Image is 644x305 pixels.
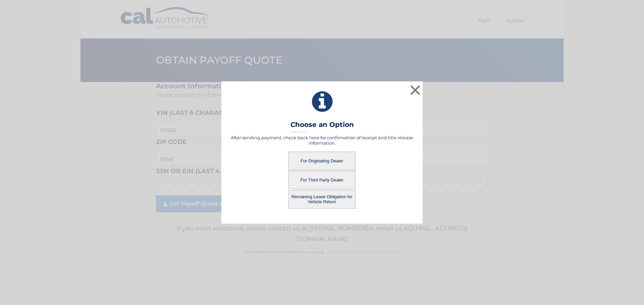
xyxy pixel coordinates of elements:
h3: Choose an Option [290,121,354,132]
button: For Originating Dealer [288,152,356,170]
button: Remaining Lease Obligation for Vehicle Return [288,190,356,209]
button: For Third Party Dealer [288,171,356,189]
button: × [409,83,422,97]
h5: After sending payment, check back here for confirmation of receipt and title release information. [230,135,414,146]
